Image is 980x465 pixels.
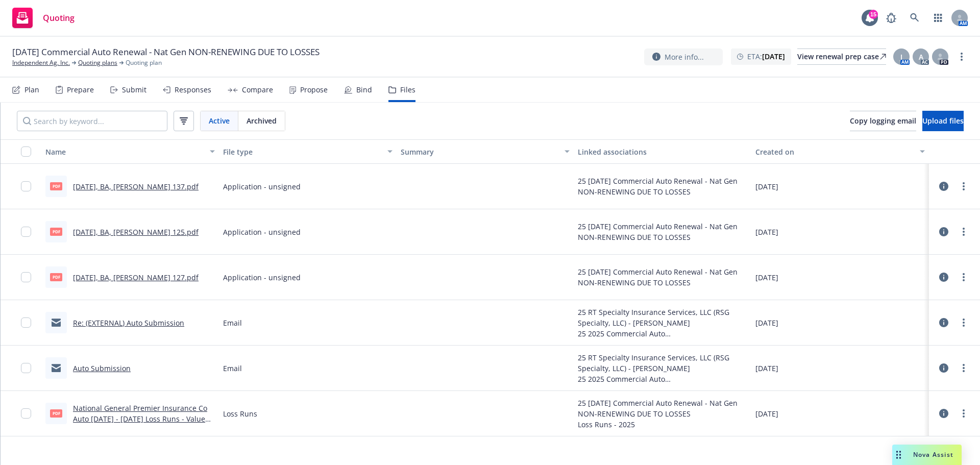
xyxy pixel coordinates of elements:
[223,227,301,237] span: Application - unsigned
[67,86,94,94] div: Prepare
[300,86,328,94] div: Propose
[755,317,778,328] span: [DATE]
[751,139,929,164] button: Created on
[43,14,75,22] span: Quoting
[644,48,723,65] button: More info...
[247,115,277,126] span: Archived
[223,408,257,419] span: Loss Runs
[21,181,31,191] input: Toggle Row Selected
[755,272,778,283] span: [DATE]
[21,408,31,419] input: Toggle Row Selected
[578,374,747,384] div: 25 2025 Commercial Auto
[21,272,31,282] input: Toggle Row Selected
[755,408,778,419] span: [DATE]
[78,58,117,67] a: Quoting plans
[356,86,372,94] div: Bind
[126,58,162,67] span: Quoting plan
[175,86,211,94] div: Responses
[578,352,747,374] div: 25 RT Specialty Insurance Services, LLC (RSG Specialty, LLC) - [PERSON_NAME]
[578,176,747,197] div: 25 [DATE] Commercial Auto Renewal - Nat Gen NON-RENEWING DUE TO LOSSES
[223,317,242,328] span: Email
[578,328,747,339] div: 25 2025 Commercial Auto
[958,316,970,329] a: more
[578,307,747,328] div: 25 RT Specialty Insurance Services, LLC (RSG Specialty, LLC) - [PERSON_NAME]
[73,227,199,237] a: [DATE], BA, [PERSON_NAME] 125.pdf
[219,139,397,164] button: File type
[21,317,31,328] input: Toggle Row Selected
[209,115,230,126] span: Active
[21,363,31,373] input: Toggle Row Selected
[797,49,886,64] div: View renewal prep case
[892,445,962,465] button: Nova Assist
[578,266,747,288] div: 25 [DATE] Commercial Auto Renewal - Nat Gen NON-RENEWING DUE TO LOSSES
[762,52,785,61] strong: [DATE]
[869,10,878,19] div: 15
[41,139,219,164] button: Name
[900,52,902,62] span: J
[958,180,970,192] a: more
[50,409,62,417] span: pdf
[578,146,747,157] div: Linked associations
[922,116,964,126] span: Upload files
[578,419,747,430] div: Loss Runs - 2025
[665,52,704,62] span: More info...
[401,146,559,157] div: Summary
[73,273,199,282] a: [DATE], BA, [PERSON_NAME] 127.pdf
[958,271,970,283] a: more
[958,407,970,420] a: more
[73,403,210,434] a: National General Premier Insurance Co Auto [DATE] - [DATE] Loss Runs - Valued [DATE].pdf
[574,139,751,164] button: Linked associations
[12,58,70,67] a: Independent Ag, Inc.
[21,146,31,157] input: Select all
[122,86,146,94] div: Submit
[8,4,79,32] a: Quoting
[755,146,914,157] div: Created on
[904,8,925,28] a: Search
[73,318,184,328] a: Re: (EXTERNAL) Auto Submission
[397,139,574,164] button: Summary
[578,398,747,419] div: 25 [DATE] Commercial Auto Renewal - Nat Gen NON-RENEWING DUE TO LOSSES
[958,362,970,374] a: more
[223,181,301,192] span: Application - unsigned
[881,8,901,28] a: Report a Bug
[21,227,31,237] input: Toggle Row Selected
[242,86,273,94] div: Compare
[73,363,131,373] a: Auto Submission
[928,8,948,28] a: Switch app
[850,111,916,131] button: Copy logging email
[755,227,778,237] span: [DATE]
[45,146,204,157] div: Name
[755,363,778,374] span: [DATE]
[919,52,923,62] span: A
[958,226,970,238] a: more
[223,146,381,157] div: File type
[50,273,62,281] span: pdf
[922,111,964,131] button: Upload files
[12,46,320,58] span: [DATE] Commercial Auto Renewal - Nat Gen NON-RENEWING DUE TO LOSSES
[24,86,39,94] div: Plan
[50,182,62,190] span: pdf
[797,48,886,65] a: View renewal prep case
[955,51,968,63] a: more
[747,51,785,62] span: ETA :
[913,450,953,459] span: Nova Assist
[850,116,916,126] span: Copy logging email
[73,182,199,191] a: [DATE], BA, [PERSON_NAME] 137.pdf
[17,111,167,131] input: Search by keyword...
[755,181,778,192] span: [DATE]
[223,363,242,374] span: Email
[578,221,747,242] div: 25 [DATE] Commercial Auto Renewal - Nat Gen NON-RENEWING DUE TO LOSSES
[400,86,415,94] div: Files
[892,445,905,465] div: Drag to move
[223,272,301,283] span: Application - unsigned
[50,228,62,235] span: pdf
